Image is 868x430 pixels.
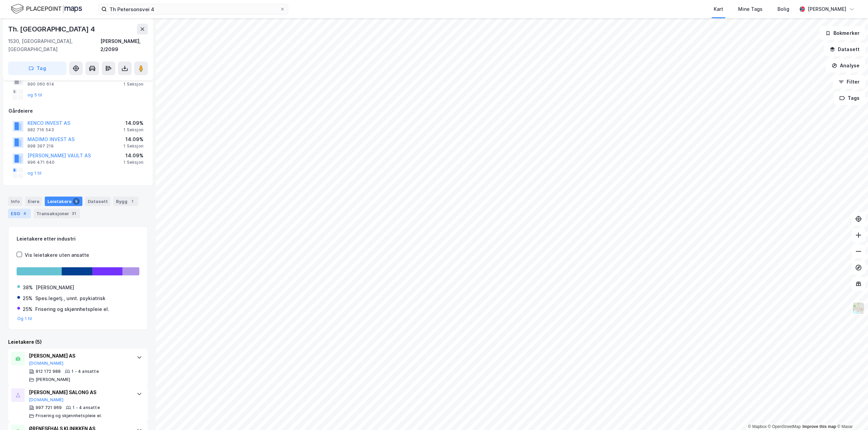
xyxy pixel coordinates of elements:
div: 1 Seksjon [123,82,143,87]
div: [PERSON_NAME] AS [29,352,130,360]
div: 1 Seksjon [123,160,143,165]
div: 25% [23,294,33,302]
div: 14.09% [123,135,143,143]
div: 998 397 219 [27,143,54,149]
div: 1 Seksjon [123,127,143,133]
div: 990 060 614 [27,82,54,87]
div: [PERSON_NAME] SALONG AS [29,388,130,397]
div: 25% [23,305,33,313]
img: Z [852,302,865,315]
button: Tags [834,91,865,105]
div: Frisering og skjønnhetspleie el. [35,305,109,313]
div: Gårdeiere [8,107,147,115]
div: Bolig [777,5,789,13]
div: 1 - 4 ansatte [72,369,99,374]
a: Mapbox [748,424,767,429]
div: 1 [129,198,136,205]
input: Søk på adresse, matrikkel, gårdeiere, leietakere eller personer [107,4,280,14]
div: Leietakere [45,197,82,206]
button: Analyse [826,59,865,72]
div: 4 [21,210,28,217]
div: 1 Seksjon [123,143,143,149]
div: 38% [23,284,33,292]
div: 14.09% [123,152,143,160]
div: 912 172 988 [36,369,61,374]
div: Frisering og skjønnhetspleie el. [36,413,102,418]
div: Datasett [85,197,111,206]
a: OpenStreetMap [768,424,801,429]
div: 982 716 543 [27,127,54,133]
div: Info [8,197,22,206]
button: Tag [8,62,66,75]
div: 996 471 640 [27,160,55,165]
div: Eiere [25,197,42,206]
button: [DOMAIN_NAME] [29,361,64,366]
div: 31 [71,210,77,217]
img: logo.f888ab2527a4732fd821a326f86c7f29.svg [11,3,82,15]
div: [PERSON_NAME] [808,5,846,13]
button: Bokmerker [820,26,865,40]
div: Leietakere (5) [8,338,148,346]
div: Transaksjoner [34,209,80,218]
div: Spes.legetj., unnt. psykiatrisk [35,294,105,302]
a: Improve this map [803,424,836,429]
button: Datasett [824,43,865,56]
div: Leietakere etter industri [17,235,139,243]
div: Bygg [113,197,138,206]
div: 1530, [GEOGRAPHIC_DATA], [GEOGRAPHIC_DATA] [8,37,100,53]
div: 1 - 4 ansatte [73,405,100,410]
button: Filter [833,75,865,89]
div: ESG [8,209,31,218]
div: [PERSON_NAME] [36,377,71,382]
div: Kontrollprogram for chat [834,398,868,430]
div: Vis leietakere uten ansatte [25,251,89,259]
div: 997 721 969 [36,405,62,410]
div: 5 [73,198,80,205]
div: Th. [GEOGRAPHIC_DATA] 4 [8,24,96,35]
div: [PERSON_NAME] [36,284,74,292]
div: Mine Tags [738,5,763,13]
div: 14.09% [123,119,143,127]
div: Kart [714,5,723,13]
button: Og 1 til [17,316,32,321]
button: [DOMAIN_NAME] [29,397,64,403]
iframe: Chat Widget [834,398,868,430]
div: [PERSON_NAME], 2/2099 [100,37,148,53]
